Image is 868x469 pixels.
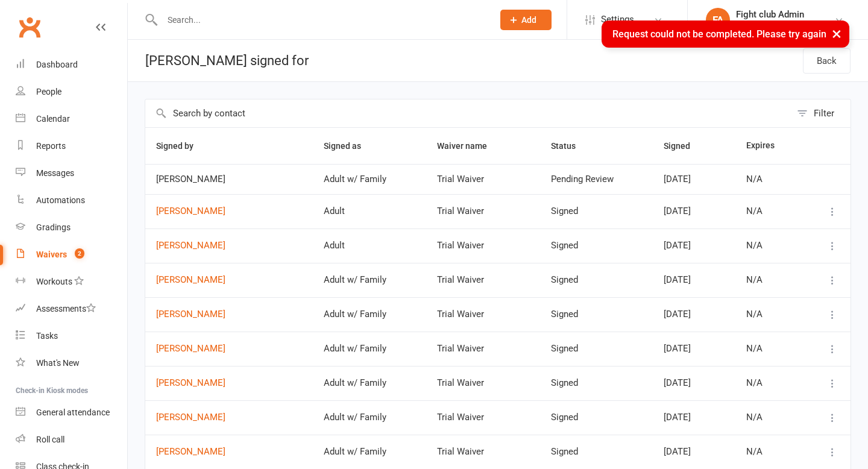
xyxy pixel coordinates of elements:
[16,160,127,187] a: Messages
[602,20,849,48] div: Request could not be completed. Please try again
[540,332,653,366] td: Signed
[664,240,691,251] span: [DATE]
[540,194,653,228] td: Signed
[324,139,374,153] button: Signed as
[551,139,589,153] button: Status
[36,304,96,313] div: Assessments
[746,412,791,423] div: N/A
[36,87,61,96] div: People
[16,187,127,214] a: Automations
[601,6,634,33] span: Settings
[313,228,426,263] td: Adult
[664,343,691,354] span: [DATE]
[156,206,302,216] a: [PERSON_NAME]
[746,206,791,216] div: N/A
[814,106,834,121] div: Filter
[156,447,302,457] a: [PERSON_NAME]
[16,133,127,160] a: Reports
[437,139,500,153] button: Waiver name
[156,344,302,354] a: [PERSON_NAME]
[313,435,426,469] td: Adult w/ Family
[521,15,536,25] span: Add
[16,214,127,241] a: Gradings
[313,263,426,297] td: Adult w/ Family
[75,248,84,259] span: 2
[437,206,529,216] div: Trial Waiver
[16,51,127,78] a: Dashboard
[313,194,426,228] td: Adult
[36,358,80,368] div: What's New
[36,277,72,286] div: Workouts
[540,400,653,435] td: Signed
[36,114,70,124] div: Calendar
[437,309,529,319] div: Trial Waiver
[156,139,207,153] button: Signed by
[16,295,127,323] a: Assessments
[437,447,529,457] div: Trial Waiver
[540,366,653,400] td: Signed
[16,105,127,133] a: Calendar
[16,78,127,105] a: People
[746,241,791,251] div: N/A
[36,331,58,341] div: Tasks
[735,128,802,164] th: Expires
[736,20,826,31] div: Jiu Jitsu Works PTY LTD
[540,435,653,469] td: Signed
[156,309,302,319] a: [PERSON_NAME]
[36,222,71,232] div: Gradings
[803,48,851,74] a: Back
[156,412,302,423] a: [PERSON_NAME]
[36,60,78,69] div: Dashboard
[437,141,500,151] span: Waiver name
[324,141,374,151] span: Signed as
[156,241,302,251] a: [PERSON_NAME]
[706,8,730,32] div: FA
[145,99,791,127] input: Search by contact
[36,195,85,205] div: Automations
[664,141,703,151] span: Signed
[14,12,45,42] a: Clubworx
[36,141,66,151] div: Reports
[313,366,426,400] td: Adult w/ Family
[664,274,691,285] span: [DATE]
[540,263,653,297] td: Signed
[746,275,791,285] div: N/A
[128,40,309,81] div: [PERSON_NAME] signed for
[791,99,851,127] button: Filter
[826,20,848,46] button: ×
[16,268,127,295] a: Workouts
[551,141,589,151] span: Status
[16,323,127,350] a: Tasks
[36,408,110,417] div: General attendance
[16,399,127,426] a: General attendance kiosk mode
[437,241,529,251] div: Trial Waiver
[540,164,653,194] td: Pending Review
[746,378,791,388] div: N/A
[16,426,127,453] a: Roll call
[313,164,426,194] td: Adult w/ Family
[313,400,426,435] td: Adult w/ Family
[437,378,529,388] div: Trial Waiver
[36,250,67,259] div: Waivers
[736,9,826,20] div: Fight club Admin
[540,228,653,263] td: Signed
[156,141,207,151] span: Signed by
[540,297,653,332] td: Signed
[313,297,426,332] td: Adult w/ Family
[437,275,529,285] div: Trial Waiver
[664,206,691,216] span: [DATE]
[746,174,791,184] div: N/A
[664,412,691,423] span: [DATE]
[159,11,485,28] input: Search...
[156,378,302,388] a: [PERSON_NAME]
[664,174,691,184] span: [DATE]
[746,344,791,354] div: N/A
[664,309,691,319] span: [DATE]
[664,139,703,153] button: Signed
[36,435,64,444] div: Roll call
[437,344,529,354] div: Trial Waiver
[437,174,529,184] div: Trial Waiver
[500,10,552,30] button: Add
[437,412,529,423] div: Trial Waiver
[16,350,127,377] a: What's New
